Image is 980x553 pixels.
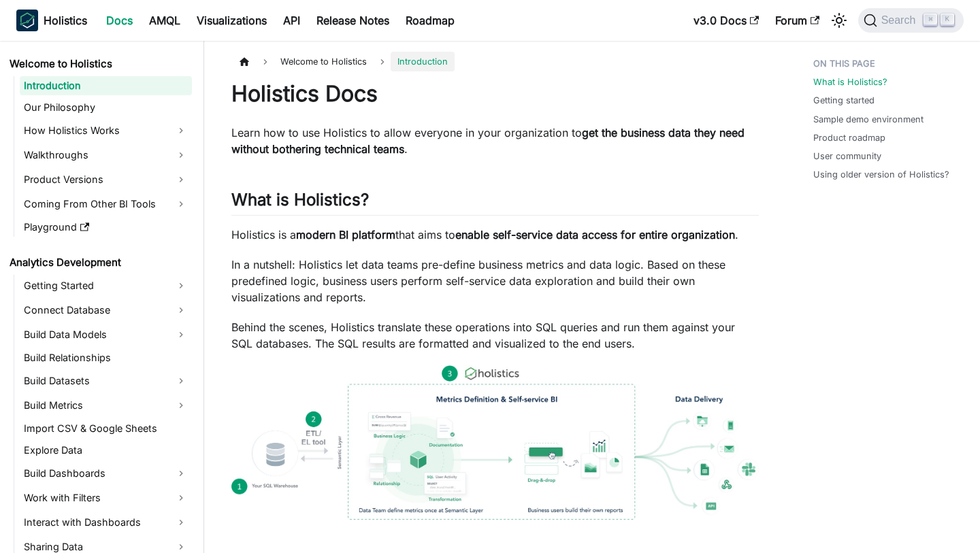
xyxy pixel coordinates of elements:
b: Holistics [44,12,87,29]
a: Build Datasets [20,370,192,392]
a: Forum [767,10,828,31]
button: Switch between dark and light mode (currently light mode) [828,10,850,31]
img: How Holistics fits in your Data Stack [231,365,759,520]
a: How Holistics Works [20,120,192,141]
a: Getting started [813,94,875,107]
a: Playground [20,218,192,237]
a: Welcome to Holistics [5,54,192,73]
kbd: ⌘ [924,14,937,26]
a: Work with Filters [20,487,192,509]
a: Our Philosophy [20,98,192,117]
a: HolisticsHolistics [16,10,87,31]
a: API [275,10,308,31]
a: Release Notes [308,10,397,31]
span: Welcome to Holistics [274,52,374,71]
p: In a nutshell: Holistics let data teams pre-define business metrics and data logic. Based on thes... [231,256,759,305]
span: Search [877,14,924,27]
button: Search (Command+K) [858,8,964,33]
p: Learn how to use Holistics to allow everyone in your organization to . [231,124,759,157]
a: What is Holistics? [813,76,887,88]
a: Roadmap [397,10,463,31]
h1: Holistics Docs [231,80,759,107]
p: Holistics is a that aims to . [231,227,759,243]
a: Connect Database [20,299,192,321]
a: Introduction [20,76,192,95]
kbd: K [941,14,954,26]
nav: Breadcrumbs [231,52,759,71]
strong: enable self-service data access for entire organization [455,228,735,241]
img: Holistics [16,10,38,31]
a: User community [813,150,881,163]
a: Build Dashboards [20,463,192,484]
a: Home page [231,52,257,71]
span: Introduction [391,52,455,71]
a: AMQL [141,10,189,31]
a: Product roadmap [813,131,885,144]
a: Coming From Other BI Tools [20,193,192,215]
a: Docs [98,10,141,31]
a: v3.0 Docs [685,10,767,31]
a: Build Data Models [20,324,192,346]
a: Explore Data [20,441,192,460]
a: Product Versions [20,169,192,190]
a: Import CSV & Google Sheets [20,419,192,438]
h2: What is Holistics? [231,190,759,216]
a: Using older version of Holistics? [813,168,949,181]
a: Visualizations [189,10,275,31]
a: Build Metrics [20,395,192,416]
a: Build Relationships [20,348,192,367]
p: Behind the scenes, Holistics translate these operations into SQL queries and run them against you... [231,319,759,352]
a: Walkthroughs [20,144,192,166]
strong: modern BI platform [296,228,395,241]
a: Getting Started [20,275,192,297]
a: Interact with Dashboards [20,512,192,533]
a: Analytics Development [5,253,192,272]
a: Sample demo environment [813,113,924,126]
